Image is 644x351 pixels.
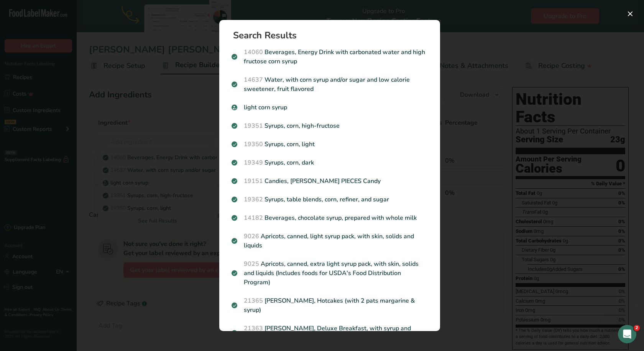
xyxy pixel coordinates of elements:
[232,75,428,94] p: Water, with corn syrup and/or sugar and low calorie sweetener, fruit flavored
[232,121,428,130] p: Syrups, corn, high-fructose
[244,76,263,84] span: 14637
[244,140,263,148] span: 19350
[244,195,263,204] span: 19362
[232,259,428,287] p: Apricots, canned, extra light syrup pack, with skin, solids and liquids (Includes foods for USDA'...
[244,260,259,268] span: 9025
[244,122,263,130] span: 19351
[232,324,428,342] p: [PERSON_NAME], Deluxe Breakfast, with syrup and margarine
[232,195,428,204] p: Syrups, table blends, corn, refiner, and sugar
[232,232,428,250] p: Apricots, canned, light syrup pack, with skin, solids and liquids
[634,325,640,331] span: 2
[244,177,263,185] span: 19151
[244,324,263,333] span: 21363
[244,214,263,222] span: 14182
[618,325,636,343] iframe: Intercom live chat
[244,232,259,241] span: 9026
[244,158,263,167] span: 19349
[232,176,428,186] p: Candies, [PERSON_NAME] PIECES Candy
[232,296,428,315] p: [PERSON_NAME], Hotcakes (with 2 pats margarine & syrup)
[232,158,428,167] p: Syrups, corn, dark
[244,297,263,305] span: 21365
[244,48,263,56] span: 14060
[232,213,428,222] p: Beverages, chocolate syrup, prepared with whole milk
[232,103,428,112] p: light corn syrup
[233,31,432,40] h1: Search Results
[232,48,428,66] p: Beverages, Energy Drink with carbonated water and high fructose corn syrup
[232,140,428,149] p: Syrups, corn, light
